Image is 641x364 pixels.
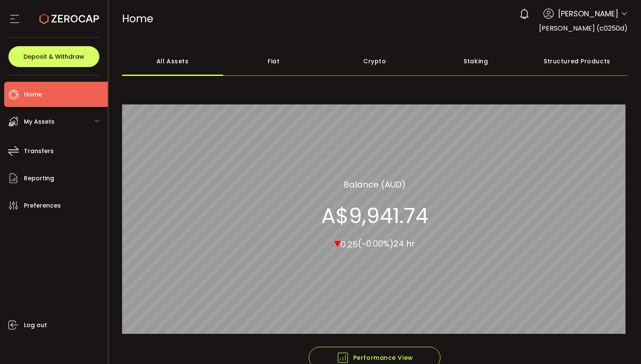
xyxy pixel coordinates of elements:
div: All Assets [122,47,223,76]
span: Deposit & Withdraw [23,54,84,60]
span: Home [24,88,42,101]
span: ▾ [334,234,341,252]
span: Transfers [24,145,54,157]
button: Deposit & Withdraw [8,46,99,67]
span: Home [122,11,153,26]
span: (-0.00%) [358,238,393,250]
span: Performance View [336,351,413,364]
span: Reporting [24,172,54,185]
section: A$9,941.74 [321,203,428,228]
span: 24 hr [393,238,415,250]
div: Crypto [324,47,425,76]
div: Staking [425,47,526,76]
span: My Assets [24,116,55,128]
span: Preferences [24,200,61,212]
span: [PERSON_NAME] (c0250d) [539,23,628,33]
iframe: Chat Widget [599,324,641,364]
span: [PERSON_NAME] [558,8,618,19]
span: Log out [24,319,47,331]
span: 0.25 [341,238,358,250]
div: Fiat [223,47,324,76]
section: Balance (AUD) [344,178,406,190]
div: Structured Products [526,47,628,76]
